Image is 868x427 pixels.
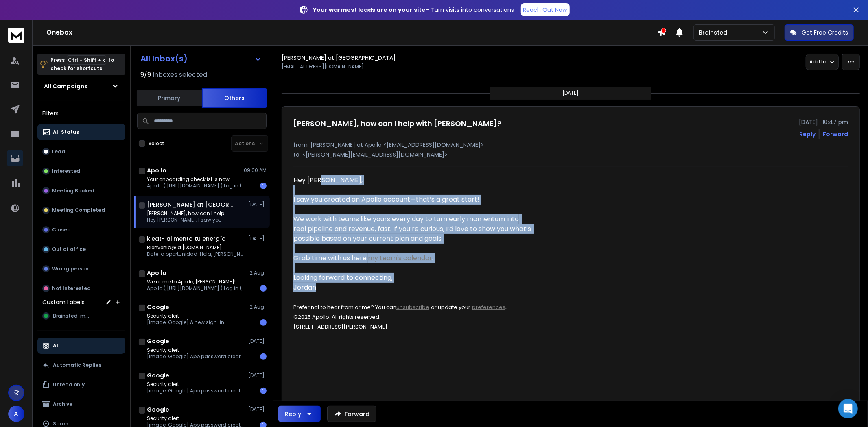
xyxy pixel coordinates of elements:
[823,130,848,138] div: Forward
[52,168,80,174] p: Interested
[293,253,531,263] div: Grab time with us here: .
[37,377,125,393] button: Unread only
[563,90,579,96] p: [DATE]
[699,28,730,37] p: Brainsted
[260,353,267,360] div: 1
[313,6,514,14] p: – Turn visits into conversations
[37,144,125,160] button: Lead
[37,108,125,119] h3: Filters
[293,283,316,292] span: Jordan
[46,28,658,37] h1: Onebox
[52,187,94,194] p: Meeting Booked
[37,78,125,94] button: All Campaigns
[147,200,236,209] h1: [PERSON_NAME] at [GEOGRAPHIC_DATA]
[147,235,226,243] h1: k.eat- alimenta tu energía
[37,261,125,277] button: Wrong person
[293,175,538,416] div: Hey [PERSON_NAME], .
[147,415,245,422] p: Security alert
[8,28,24,43] img: logo
[140,70,151,80] span: 9 / 9
[260,319,267,326] div: 1
[67,55,106,65] span: Ctrl + Shift + k
[802,28,848,37] p: Get Free Credits
[327,406,376,422] button: Forward
[396,303,429,311] a: unsubscribe
[147,166,166,174] h1: Apollo
[248,406,267,413] p: [DATE]
[248,372,267,379] p: [DATE]
[147,381,245,388] p: Security alert
[134,50,268,67] button: All Inbox(s)
[147,285,245,292] p: Apollo ( [URL][DOMAIN_NAME] ) Log in ( [URL][DOMAIN_NAME] )
[37,357,125,373] button: Automatic Replies
[785,24,854,41] button: Get Free Credits
[147,269,166,277] h1: Apollo
[50,56,114,72] p: Press to check for shortcuts.
[37,338,125,354] button: All
[147,337,169,345] h1: Google
[149,140,164,147] label: Select
[147,244,245,251] p: Bienvenid@ a [DOMAIN_NAME]
[37,163,125,179] button: Interested
[147,210,224,217] p: [PERSON_NAME], how can I help
[37,241,125,257] button: Out of office
[431,303,470,311] span: or update your
[37,202,125,218] button: Meeting Completed
[523,6,567,14] p: Reach Out Now
[147,313,224,319] p: Security alert
[313,6,426,14] strong: Your warmest leads are on your site
[285,410,301,418] div: Reply
[8,406,24,422] button: A
[282,63,364,70] p: [EMAIL_ADDRESS][DOMAIN_NAME]
[42,298,85,306] h3: Custom Labels
[147,405,169,414] h1: Google
[37,124,125,140] button: All Status
[278,406,321,422] button: Reply
[53,342,60,349] p: All
[37,280,125,296] button: Not Interested
[52,246,86,253] p: Out of office
[809,59,826,65] p: Add to
[37,183,125,199] button: Meeting Booked
[53,381,85,388] p: Unread only
[244,167,267,174] p: 09:00 AM
[248,235,267,242] p: [DATE]
[147,353,245,360] p: [image: Google] App password created
[147,176,245,183] p: Your onboarding checklist is now
[147,347,245,353] p: Security alert
[37,308,125,324] button: Brainsted-man
[293,273,531,283] div: Looking forward to connecting,
[248,270,267,276] p: 12 Aug
[153,70,207,80] h3: Inboxes selected
[147,217,224,223] p: Hey [PERSON_NAME], I saw you
[293,313,387,331] span: ©2025 Apollo. All rights reserved. [STREET_ADDRESS][PERSON_NAME]
[37,222,125,238] button: Closed
[293,303,396,311] span: Prefer not to hear from or me? You can
[52,285,91,292] p: Not Interested
[799,118,848,126] p: [DATE] : 10:47 pm
[260,285,267,292] div: 1
[202,88,267,108] button: Others
[260,183,267,189] div: 1
[52,266,89,272] p: Wrong person
[147,319,224,326] p: [image: Google] A new sign-in
[248,201,267,208] p: [DATE]
[137,89,202,107] button: Primary
[248,304,267,310] p: 12 Aug
[799,130,816,138] button: Reply
[52,227,71,233] p: Closed
[147,251,245,257] p: Date la oportunidad ¡Hola, [PERSON_NAME]!
[53,313,92,319] span: Brainsted-man
[52,207,105,213] p: Meeting Completed
[260,388,267,394] div: 1
[44,82,87,90] h1: All Campaigns
[147,183,245,189] p: Apollo ( [URL][DOMAIN_NAME] ) Log in ( [URL][DOMAIN_NAME] )
[472,303,505,311] a: preferences
[140,54,188,63] h1: All Inbox(s)
[52,148,65,155] p: Lead
[53,401,72,407] p: Archive
[37,396,125,412] button: Archive
[838,399,858,418] div: Open Intercom Messenger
